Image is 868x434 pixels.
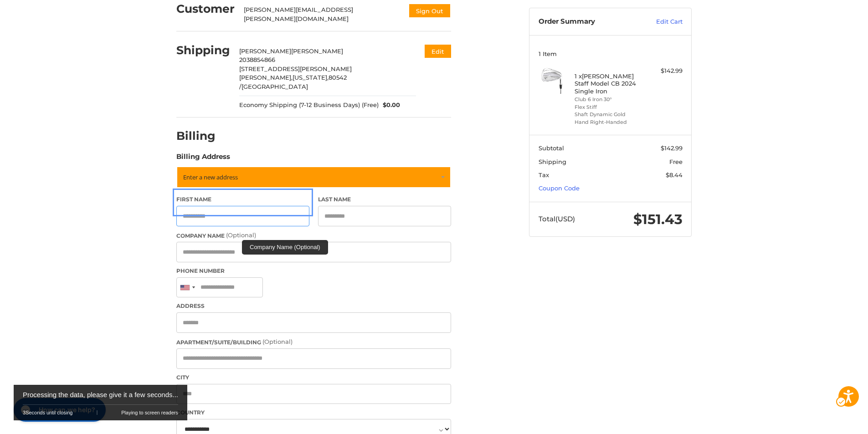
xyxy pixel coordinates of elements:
[176,129,230,143] h2: Billing
[575,103,644,111] li: Flex Stiff
[177,278,198,297] div: United States: +1
[176,337,451,347] label: Apartment/Suite/Building
[539,50,683,57] h3: 1 Item
[539,158,566,165] span: Shipping
[539,214,575,223] span: Total (USD)
[239,65,416,92] div: [STREET_ADDRESS][PERSON_NAME][PERSON_NAME],[US_STATE],80542 /[GEOGRAPHIC_DATA]
[637,17,683,26] a: Edit Cart
[239,56,275,63] span: 2038854866
[176,267,451,275] label: Phone Number
[9,395,108,425] iframe: Iframe | Gorgias live chat messenger
[318,195,451,204] label: Last Name
[661,144,683,152] span: $142.99
[669,158,683,165] span: Free
[176,166,451,188] a: Enter a new address
[176,206,309,226] input: First Name
[183,173,238,181] span: Enter a new address
[176,302,451,310] label: Address
[666,171,683,179] span: $8.44
[241,83,308,90] span: [GEOGRAPHIC_DATA]
[239,74,293,81] span: [PERSON_NAME],
[176,42,230,58] div: Shipping
[425,45,451,58] button: Edit
[176,312,451,333] input: Address
[176,384,451,404] input: City
[291,47,343,55] span: [PERSON_NAME]
[244,5,400,23] div: [PERSON_NAME][EMAIL_ADDRESS][PERSON_NAME][DOMAIN_NAME]
[176,373,451,382] label: City
[239,65,352,72] span: [STREET_ADDRESS][PERSON_NAME]
[176,2,235,16] h2: Customer
[176,277,263,298] input: Phone Number. +1 201-555-0123
[575,111,644,118] li: Shaft Dynamic Gold
[539,171,549,179] span: Tax
[293,74,329,81] span: [US_STATE],
[176,43,230,57] h2: Shipping
[176,242,451,262] input: Company Name (Optional)
[239,74,347,90] span: 80542 /
[176,231,451,240] label: Company Name
[262,338,293,345] small: (Optional)
[829,405,868,434] iframe: Google Iframe
[239,91,416,109] div: Economy Shipping (7-12 Business Days) (Free)$0.00
[539,144,564,152] span: Subtotal
[633,211,683,228] span: $151.43
[176,152,230,166] legend: Billing Address
[239,47,291,55] span: [PERSON_NAME]
[23,385,178,405] div: Processing the data, please give it a few seconds...
[539,184,580,192] a: Coupon Code
[575,118,644,126] li: Hand Right-Handed
[575,72,644,95] h4: 1 x [PERSON_NAME] Staff Model CB 2024 Single Iron
[575,96,644,103] li: Club 6 Iron 30°
[647,66,683,76] div: $142.99
[539,17,637,26] h3: Order Summary
[226,231,256,239] small: (Optional)
[176,408,451,417] label: Country
[239,101,379,110] span: Economy Shipping (7-12 Business Days) (Free)
[239,56,416,65] p: 2038854866
[176,195,309,204] label: First Name
[318,206,451,226] input: Last Name
[408,3,451,18] button: Sign Out
[23,410,26,415] span: 3
[176,348,451,369] input: Apartment/Suite/Building (Optional)
[379,101,401,110] span: $0.00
